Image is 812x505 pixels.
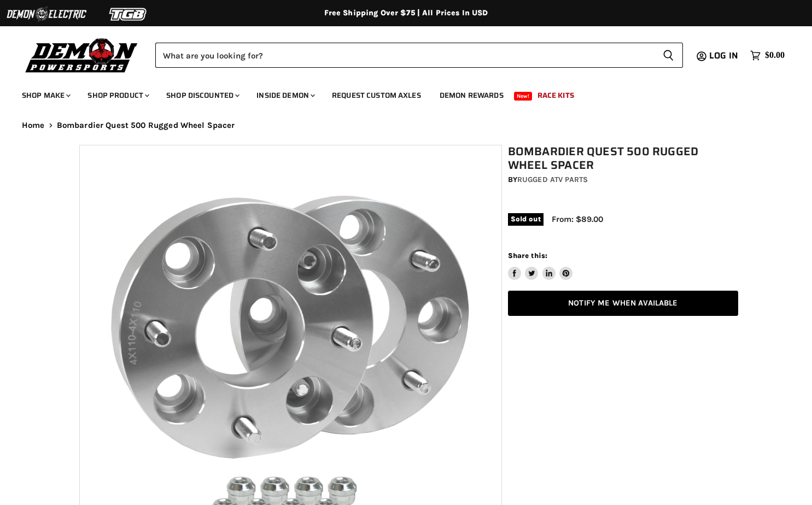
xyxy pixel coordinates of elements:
[508,291,739,316] a: Notify Me When Available
[22,36,142,74] img: Demon Powersports
[508,213,544,225] span: Sold out
[87,4,170,25] img: TGB Logo 2
[248,84,322,107] a: Inside Demon
[765,50,785,61] span: $0.00
[529,84,582,107] a: Race Kits
[508,174,739,186] div: by
[704,51,745,61] a: Log in
[508,145,739,172] h1: Bombardier Quest 500 Rugged Wheel Spacer
[517,175,588,184] a: Rugged ATV Parts
[324,84,429,107] a: Request Custom Axles
[745,48,790,63] a: $0.00
[508,251,573,280] aside: Share this:
[22,121,45,130] a: Home
[57,121,235,130] span: Bombardier Quest 500 Rugged Wheel Spacer
[14,80,782,107] ul: Main menu
[709,49,738,62] span: Log in
[508,251,547,260] span: Share this:
[155,43,654,68] input: Search
[514,92,533,101] span: New!
[158,84,246,107] a: Shop Discounted
[79,84,156,107] a: Shop Product
[5,4,87,25] img: Demon Electric Logo 2
[14,84,77,107] a: Shop Make
[654,43,683,68] button: Search
[155,43,683,68] form: Product
[431,84,512,107] a: Demon Rewards
[552,214,603,224] span: From: $89.00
